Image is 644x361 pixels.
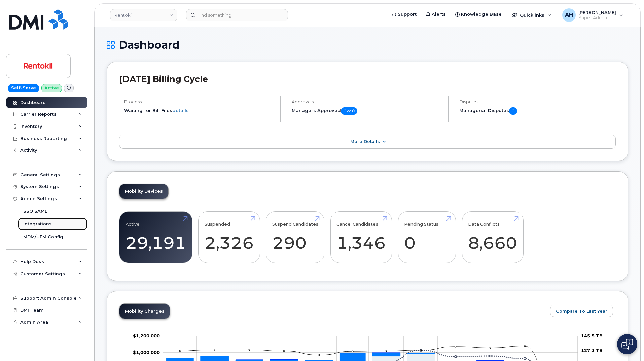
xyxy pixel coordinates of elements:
h5: Managerial Disputes [459,107,616,115]
span: 0 of 0 [341,107,357,115]
span: Compare To Last Year [556,308,607,314]
li: Waiting for Bill Files [124,107,275,114]
a: Mobility Charges [119,304,170,319]
a: Active 29,191 [126,215,186,259]
a: details [172,108,189,113]
g: $0 [133,333,160,338]
h4: Process [124,99,275,104]
h5: Managers Approved [292,107,442,115]
button: Compare To Last Year [550,305,613,317]
h4: Approvals [292,99,442,104]
h2: [DATE] Billing Cycle [119,74,616,84]
h1: Dashboard [107,39,628,51]
img: Open chat [621,339,633,350]
span: More Details [350,139,380,144]
g: $0 [133,350,160,355]
a: Pending Status 0 [404,215,450,259]
tspan: $1,000,000 [133,350,160,355]
a: Suspend Candidates 290 [272,215,318,259]
a: Cancel Candidates 1,346 [336,215,386,259]
a: Suspended 2,326 [205,215,254,259]
tspan: 145.5 TB [581,333,603,338]
h4: Disputes [459,99,616,104]
span: 0 [509,107,517,115]
a: Mobility Devices [119,184,168,199]
tspan: $1,200,000 [133,333,160,338]
a: Data Conflicts 8,660 [468,215,517,259]
tspan: 127.3 TB [581,348,603,353]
